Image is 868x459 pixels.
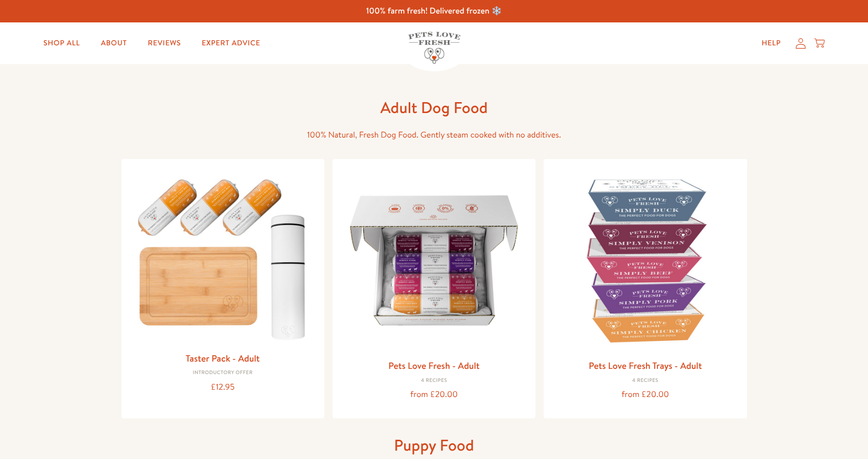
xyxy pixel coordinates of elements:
[35,33,88,54] a: Shop All
[552,378,738,384] div: 4 Recipes
[130,167,316,346] img: Taster Pack - Adult
[552,388,738,402] div: from £20.00
[408,32,460,64] img: Pets Love Fresh
[92,33,135,54] a: About
[388,359,480,372] a: Pets Love Fresh - Adult
[341,388,527,402] div: from £20.00
[552,167,738,353] img: Pets Love Fresh Trays - Adult
[130,380,316,394] div: £12.95
[140,33,189,54] a: Reviews
[341,378,527,384] div: 4 Recipes
[193,33,268,54] a: Expert Advice
[267,435,601,455] h1: Puppy Food
[341,167,527,353] img: Pets Love Fresh - Adult
[130,370,316,376] div: Introductory Offer
[307,129,561,141] span: 100% Natural, Fresh Dog Food. Gently steam cooked with no additives.
[267,97,601,118] h1: Adult Dog Food
[589,359,702,372] a: Pets Love Fresh Trays - Adult
[186,352,260,365] a: Taster Pack - Adult
[753,33,789,54] a: Help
